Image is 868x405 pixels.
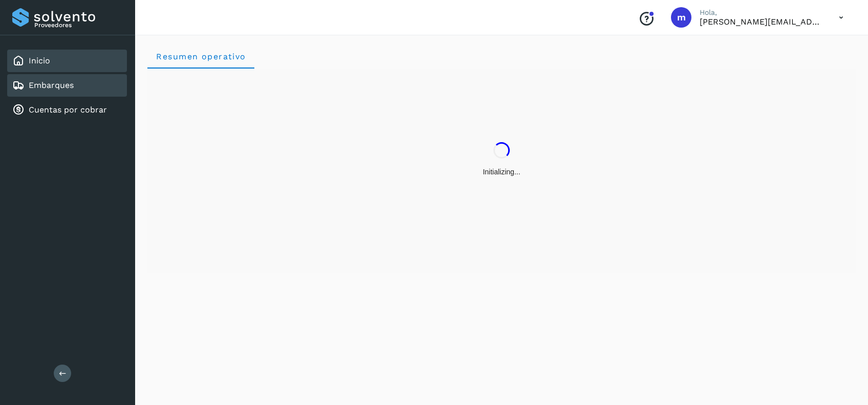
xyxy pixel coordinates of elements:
div: Inicio [7,50,127,72]
span: Resumen operativo [156,52,246,61]
p: Hola, [700,8,822,17]
a: Cuentas por cobrar [29,105,107,115]
div: Embarques [7,74,127,97]
p: mariela.santiago@fsdelnorte.com [700,17,822,27]
a: Embarques [29,80,74,90]
div: Cuentas por cobrar [7,99,127,121]
p: Proveedores [34,21,123,29]
a: Inicio [29,56,50,65]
